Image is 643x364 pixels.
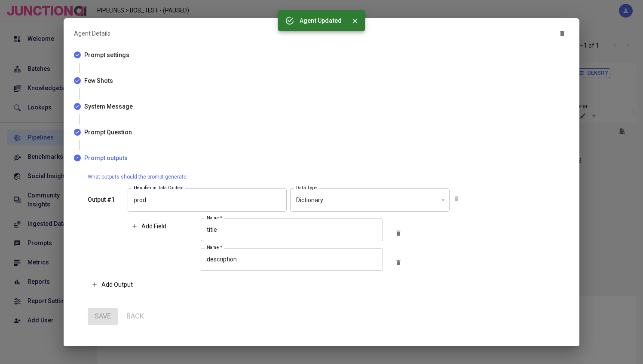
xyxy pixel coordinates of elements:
span: Prompt settings [84,51,569,59]
span: System Message [84,102,569,111]
span: What outputs should the prompt generate. [88,174,188,180]
button: Add Field [128,218,170,234]
label: Data Type [296,185,317,191]
h6: Output # 1 [88,195,128,205]
span: Prompt outputs [84,154,569,162]
p: Add Field [141,222,166,231]
label: Name [207,244,222,251]
div: Agent Updated [300,13,342,28]
h3: Add Output [101,281,133,288]
label: Identifier in Data Context [134,185,184,191]
p: Agent Details [74,29,110,38]
label: Name [207,215,222,221]
button: Add Output [88,278,136,291]
span: Prompt Question [84,128,569,136]
span: Few Shots [84,76,569,85]
text: 5 [77,156,79,160]
div: Dictionary [290,188,450,211]
button: Close [349,15,361,27]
